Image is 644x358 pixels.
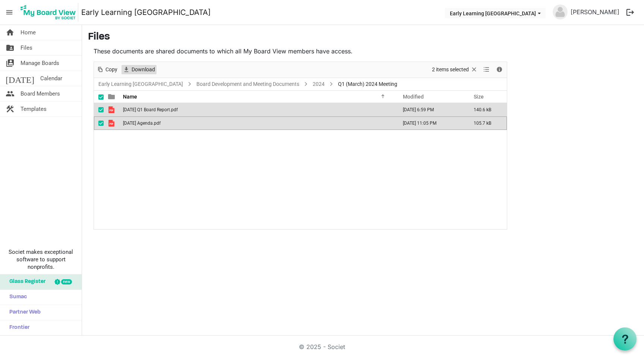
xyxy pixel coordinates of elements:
[429,62,480,78] div: Clear selection
[6,320,29,335] span: Frontier
[431,65,470,74] span: 2 items selected
[97,80,184,89] a: Early Learning [GEOGRAPHIC_DATA]
[3,248,78,271] span: Societ makes exceptional software to support nonprofits.
[40,71,62,86] span: Calendar
[18,3,81,22] a: My Board View Logo
[94,62,120,78] div: Copy
[568,4,622,19] a: [PERSON_NAME]
[120,62,158,78] div: Download
[6,71,34,86] span: [DATE]
[131,65,156,74] span: Download
[6,56,15,71] span: switch_account
[482,65,491,74] button: View dropdownbutton
[299,343,345,351] a: © 2025 - Societ
[495,65,505,74] button: Details
[337,80,399,89] span: Q1 (March) 2024 Meeting
[622,4,638,20] button: logout
[61,279,72,284] div: new
[81,5,211,20] a: Early Learning [GEOGRAPHIC_DATA]
[123,121,161,126] span: [DATE] Agenda.pdf
[105,65,118,74] span: Copy
[431,65,479,74] button: Selection
[466,103,507,116] td: 140.6 kB is template cell column header Size
[6,25,15,40] span: home
[123,94,137,100] span: Name
[20,86,60,101] span: Board Members
[403,94,424,100] span: Modified
[395,103,466,116] td: September 25, 2024 6:59 PM column header Modified
[2,5,16,19] span: menu
[311,80,326,89] a: 2024
[20,102,47,116] span: Templates
[480,62,493,78] div: View
[6,274,45,289] span: Glass Register
[6,40,15,55] span: folder_shared
[445,8,546,18] button: Early Learning Shelby County dropdownbutton
[95,65,119,74] button: Copy
[20,40,32,55] span: Files
[395,116,466,130] td: March 12, 2024 11:05 PM column header Modified
[94,47,507,56] p: These documents are shared documents to which all My Board View members have access.
[18,3,78,22] img: My Board View Logo
[6,305,41,320] span: Partner Web
[474,94,484,100] span: Size
[20,56,59,71] span: Manage Boards
[6,86,15,101] span: people
[553,4,568,19] img: no-profile-picture.svg
[466,116,507,130] td: 105.7 kB is template cell column header Size
[121,103,395,116] td: 03.28.2024 Q1 Board Report.pdf is template cell column header Name
[6,102,15,116] span: construction
[121,116,395,130] td: March 29 2024 Agenda.pdf is template cell column header Name
[88,31,638,44] h3: Files
[104,103,121,116] td: is template cell column header type
[123,107,178,112] span: [DATE] Q1 Board Report.pdf
[20,25,36,40] span: Home
[121,65,157,74] button: Download
[6,290,27,305] span: Sumac
[195,80,301,89] a: Board Development and Meeting Documents
[94,116,104,130] td: checkbox
[94,103,104,116] td: checkbox
[493,62,506,78] div: Details
[104,116,121,130] td: is template cell column header type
